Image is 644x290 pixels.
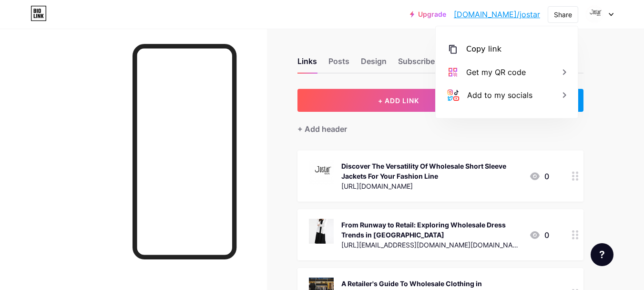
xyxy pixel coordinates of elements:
[466,66,526,78] div: Get my QR code
[309,160,334,185] img: Discover The Versatility Of Wholesale Short Sleeve Jackets For Your Fashion Line
[466,43,501,55] div: Copy link
[341,161,521,181] div: Discover The Versatility Of Wholesale Short Sleeve Jackets For Your Fashion Line
[410,11,446,18] a: Upgrade
[297,55,317,73] div: Links
[309,219,334,244] img: From Runway to Retail: Exploring Wholesale Dress Trends in LA
[328,55,349,73] div: Posts
[529,229,549,241] div: 0
[15,25,23,32] img: website_grey.svg
[361,55,387,73] div: Design
[378,97,419,105] span: + ADD LINK
[341,240,521,250] div: [URL][EMAIL_ADDRESS][DOMAIN_NAME][DOMAIN_NAME]
[398,55,455,73] div: Subscribers
[341,220,521,240] div: From Runway to Retail: Exploring Wholesale Dress Trends in [GEOGRAPHIC_DATA]
[25,25,105,32] div: Domain: [DOMAIN_NAME]
[36,56,85,63] div: Domain Overview
[585,5,603,23] img: Jostar
[467,89,532,101] div: Add to my socials
[105,56,161,63] div: Keywords by Traffic
[27,15,47,23] div: v 4.0.25
[554,10,572,20] div: Share
[95,55,102,63] img: tab_keywords_by_traffic_grey.svg
[341,181,521,191] div: [URL][DOMAIN_NAME]
[15,15,23,23] img: logo_orange.svg
[297,123,347,135] div: + Add header
[454,9,540,20] a: [DOMAIN_NAME]/jostar
[529,171,549,182] div: 0
[26,55,33,63] img: tab_domain_overview_orange.svg
[297,89,500,112] button: + ADD LINK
